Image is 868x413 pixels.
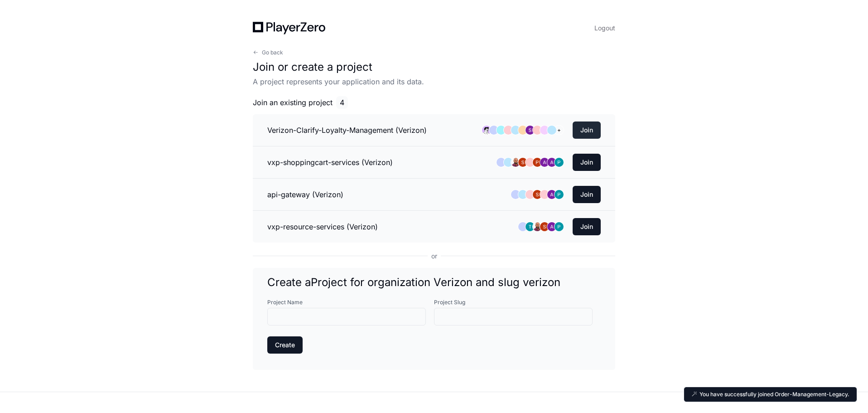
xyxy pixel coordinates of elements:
span: Join an existing project [253,97,333,108]
img: ACg8ocJwjvwVjWz5-ibdwT_x_Wt-s92ilKMgjsbbAMnQzdqxCSVvwQ=s96-c [555,222,564,231]
h3: vxp-resource-services (Verizon) [267,221,378,232]
button: Join [573,218,601,235]
h1: Join or create a project [253,60,615,74]
h3: vxp-shoppingcart-services (Verizon) [267,157,393,168]
h3: Verizon-Clarify-Loyalty-Management (Verizon) [267,125,427,136]
img: ACg8ocIpWYaV2uWFLDfsvApOy6-lY0d_Qcq218dZjDbEexeynHUXZQ=s96-c [533,222,542,231]
img: ACg8ocJAcLg99A07DI0Bjb7YTZ7lO98p9p7gxWo-JnGaDHMkGyQblA=s96-c [533,158,542,167]
span: Project for organization Verizon and slug verizon [311,276,560,289]
img: ACg8ocLg2_KGMaESmVdPJoxlc_7O_UeM10l1C5GIc0P9QNRQFTV7=s96-c [533,190,542,199]
label: Project Name [267,299,434,306]
button: Join [573,121,601,139]
p: You have successfully joined Order-Management-Legacy. [699,391,849,398]
img: ACg8ocLg2_KGMaESmVdPJoxlc_7O_UeM10l1C5GIc0P9QNRQFTV7=s96-c [518,158,527,167]
img: ACg8ocIpWYaV2uWFLDfsvApOy6-lY0d_Qcq218dZjDbEexeynHUXZQ=s96-c [511,158,520,167]
span: or [428,252,441,261]
span: Go back [262,49,283,56]
label: Project Slug [434,299,601,306]
img: ACg8ocIWiwAYXQEMfgzNsNWLWq1AaxNeuCMHp8ygpDFVvfhipp8BYw=s96-c [547,158,556,167]
h3: api-gateway (Verizon) [267,189,343,200]
button: Logout [594,22,615,34]
p: A project represents your application and its data. [253,76,615,87]
img: ACg8ocLg2_KGMaESmVdPJoxlc_7O_UeM10l1C5GIc0P9QNRQFTV7=s96-c [540,222,549,231]
img: avatar [482,126,491,135]
span: 4 [336,96,348,109]
img: ACg8ocJwjvwVjWz5-ibdwT_x_Wt-s92ilKMgjsbbAMnQzdqxCSVvwQ=s96-c [555,190,564,199]
img: ACg8ocICPzw3TCJpbvP5oqTUw-OeQ5tPEuPuFHVtyaCnfaAagCbpGQ=s96-c [547,222,556,231]
button: Create [267,336,303,354]
img: ACg8ocICPzw3TCJpbvP5oqTUw-OeQ5tPEuPuFHVtyaCnfaAagCbpGQ=s96-c [540,158,549,167]
img: ACg8ocJwjvwVjWz5-ibdwT_x_Wt-s92ilKMgjsbbAMnQzdqxCSVvwQ=s96-c [555,158,564,167]
div: + [555,126,564,135]
h1: Create a [267,275,601,290]
img: ACg8ocLMZVwJcQ6ienYYOShb2_tczwC2Z7Z6u8NUc1SVA7ddq9cPVg=s96-c [526,126,535,135]
span: Create [275,340,295,350]
img: ACg8ocICPzw3TCJpbvP5oqTUw-OeQ5tPEuPuFHVtyaCnfaAagCbpGQ=s96-c [547,190,556,199]
img: ACg8ocL-P3SnoSMinE6cJ4KuvimZdrZkjavFcOgZl8SznIp-YIbKyw=s96-c [526,222,535,231]
button: Join [573,154,601,171]
button: Go back [253,49,283,56]
button: Join [573,186,601,203]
